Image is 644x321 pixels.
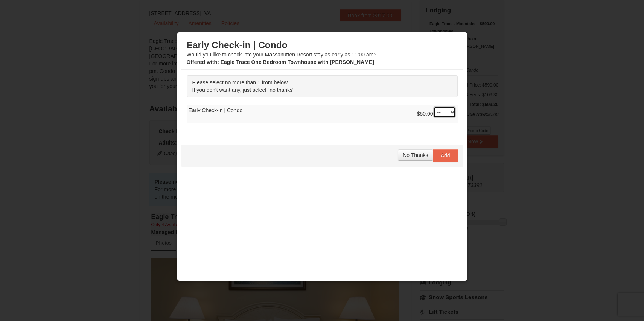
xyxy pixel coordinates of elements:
[441,152,450,158] span: Add
[417,106,456,122] div: $50.00
[187,59,218,65] span: Offered with
[187,40,458,51] h3: Early Check-in | Condo
[192,79,289,85] span: Please select no more than 1 from below.
[398,149,433,161] button: No Thanks
[192,87,296,93] span: If you don't want any, just select "no thanks".
[187,40,458,66] div: Would you like to check into your Massanutten Resort stay as early as 11:00 am?
[433,149,458,161] button: Add
[403,152,428,158] span: No Thanks
[187,59,374,65] strong: : Eagle Trace One Bedroom Townhouse with [PERSON_NAME]
[187,105,458,123] td: Early Check-in | Condo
